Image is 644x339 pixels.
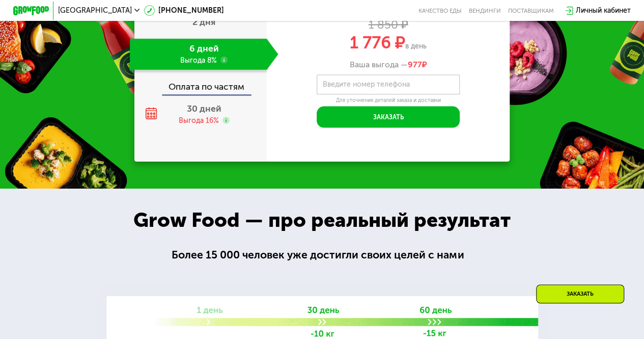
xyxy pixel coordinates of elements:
div: Для уточнения деталей заказа и доставки [317,97,460,104]
div: поставщикам [508,7,554,14]
div: Более 15 000 человек уже достигли своих целей с нами [172,247,472,264]
span: в день [405,42,427,50]
span: 977 [408,60,422,69]
a: [PHONE_NUMBER] [144,5,224,16]
div: Личный кабинет [576,5,631,16]
div: Заказать [536,284,624,303]
span: 1 776 ₽ [350,33,405,53]
a: Качество еды [418,7,462,14]
button: Заказать [317,107,460,128]
div: 1 850 ₽ [267,20,510,30]
span: [GEOGRAPHIC_DATA] [58,7,132,14]
span: 2 дня [192,16,215,28]
span: ₽ [408,60,427,69]
div: Grow Food — про реальный результат [119,205,525,236]
div: Ваша выгода — [267,60,510,69]
label: Введите номер телефона [322,82,409,87]
span: 30 дней [187,103,221,114]
div: Оплата по частям [135,74,266,94]
div: Выгода 16% [179,116,219,125]
a: Вендинги [469,7,501,14]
